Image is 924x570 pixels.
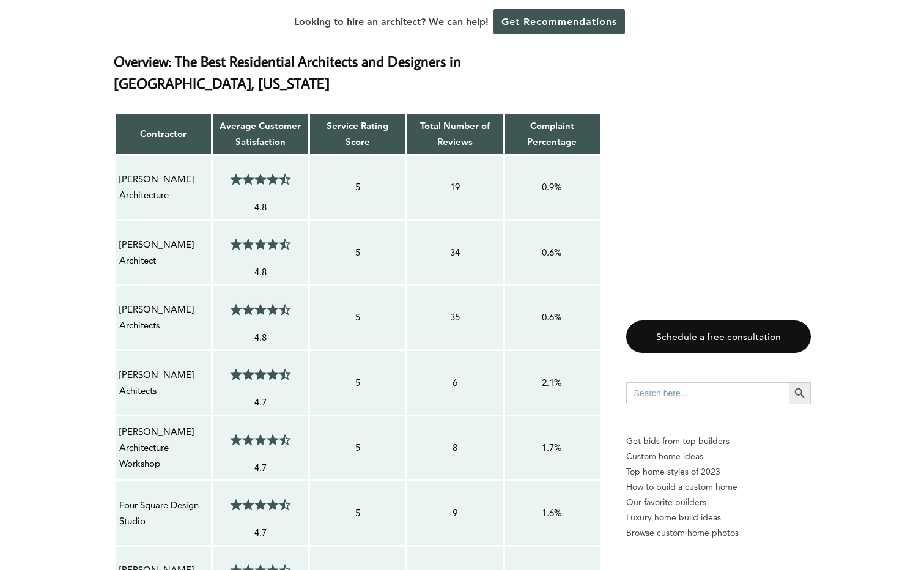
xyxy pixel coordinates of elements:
strong: Overview: The Best Residential Architects and Designers in [GEOGRAPHIC_DATA], [US_STATE] [114,51,461,92]
p: 4.7 [216,460,305,476]
p: 1.7% [508,440,596,456]
a: Schedule a free consultation [626,320,811,353]
p: [PERSON_NAME] Architects [119,302,207,334]
strong: Average Customer Satisfaction [220,120,301,147]
a: Get Recommendations [493,9,625,34]
p: 4.8 [216,330,305,346]
strong: Total Number of Reviews [420,120,490,147]
p: 5 [314,440,402,456]
p: 5 [314,309,402,325]
p: 1.6% [508,505,596,521]
strong: Service Rating Score [327,120,388,147]
p: 19 [411,179,499,195]
a: How to build a custom home [626,479,811,495]
a: Browse custom home photos [626,525,811,541]
p: 35 [411,309,499,325]
a: Top home styles of 2023 [626,464,811,479]
p: 2.1% [508,375,596,391]
strong: Contractor [140,128,187,139]
p: [PERSON_NAME] Architect [119,237,207,269]
p: 0.6% [508,309,596,325]
p: 34 [411,245,499,261]
p: [PERSON_NAME] Achitects [119,367,207,399]
a: Our favorite builders [626,495,811,510]
input: Search here... [626,382,789,404]
p: 6 [411,375,499,391]
p: 5 [314,245,402,261]
p: 5 [314,505,402,521]
p: [PERSON_NAME] Architecture Workshop [119,424,207,472]
p: Four Square Design Studio [119,497,207,530]
p: Get bids from top builders [626,434,811,449]
svg: Search [793,387,807,400]
p: [PERSON_NAME] Architecture [119,171,207,204]
strong: Complaint Percentage [527,120,577,147]
p: 5 [314,375,402,391]
p: 0.6% [508,245,596,261]
p: 8 [411,440,499,456]
p: 0.9% [508,179,596,195]
a: Luxury home build ideas [626,510,811,525]
p: 4.7 [216,525,305,541]
p: 5 [314,179,402,195]
p: 4.8 [216,264,305,280]
a: Custom home ideas [626,449,811,464]
p: 4.8 [216,199,305,215]
p: 4.7 [216,394,305,410]
p: 9 [411,505,499,521]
